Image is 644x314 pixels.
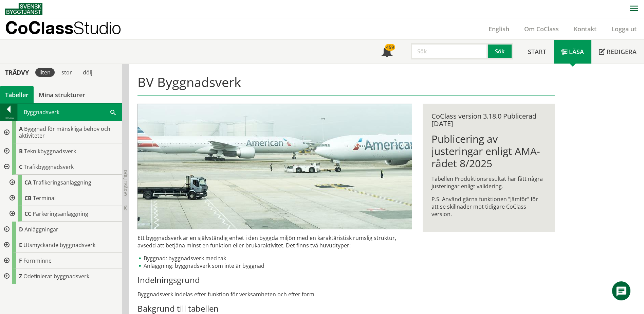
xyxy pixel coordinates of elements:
[23,273,89,280] span: Odefinierat byggnadsverk
[19,226,23,233] span: D
[137,74,555,95] h1: BV Byggnadsverk
[19,257,22,264] span: F
[110,108,116,116] span: Sök i tabellen
[528,48,546,56] span: Start
[19,163,22,171] span: C
[19,125,110,139] span: Byggnad för mänskliga behov och aktiviteter
[24,179,32,186] span: CA
[34,86,90,103] a: Mina strukturer
[35,68,55,77] div: liten
[18,104,122,121] div: Byggnadsverk
[24,194,32,202] span: CB
[137,262,412,269] li: Anläggning: byggnadsverk som inte är byggnad
[520,40,554,64] a: Start
[33,179,91,186] span: Trafikeringsanläggning
[607,48,637,56] span: Redigera
[374,40,400,64] a: 459
[24,226,58,233] span: Anläggningar
[24,210,31,217] span: CC
[431,175,546,190] p: Tabellen Produktionsresultat har fått några justeringar enligt validering.
[5,24,121,32] p: CoClass
[23,257,52,264] span: Fornminne
[1,69,33,76] div: Trädvy
[33,210,88,217] span: Parkeringsanläggning
[19,147,23,155] span: B
[488,43,513,59] button: Sök
[79,68,96,77] div: dölj
[411,43,488,59] input: Sök
[385,44,395,51] div: 459
[431,195,546,218] p: P.S. Använd gärna funktionen ”Jämför” för att se skillnader mot tidigare CoClass version.
[33,194,56,202] span: Terminal
[137,303,412,314] h3: Bakgrund till tabellen
[23,241,95,249] span: Utsmyckande byggnadsverk
[57,68,76,77] div: stor
[19,241,22,249] span: E
[137,275,412,285] h3: Indelningsgrund
[566,25,604,33] a: Kontakt
[517,25,566,33] a: Om CoClass
[554,40,591,64] a: Läsa
[73,18,121,38] span: Studio
[591,40,644,64] a: Redigera
[123,170,128,196] span: Dölj trädvy
[5,18,136,39] a: CoClassStudio
[431,133,546,170] h1: Publicering av justeringar enligt AMA-rådet 8/2025
[382,47,392,58] span: Notifikationer
[24,147,76,155] span: Teknikbyggnadsverk
[569,48,584,56] span: Läsa
[137,104,412,229] img: flygplatsbana.jpg
[5,3,42,15] img: Svensk Byggtjänst
[604,25,644,33] a: Logga ut
[19,273,22,280] span: Z
[24,163,74,171] span: Trafikbyggnadsverk
[19,125,23,133] span: A
[0,115,17,121] div: Tillbaka
[137,255,412,262] li: Byggnad: byggnadsverk med tak
[431,112,546,127] div: CoClass version 3.18.0 Publicerad [DATE]
[481,25,517,33] a: English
